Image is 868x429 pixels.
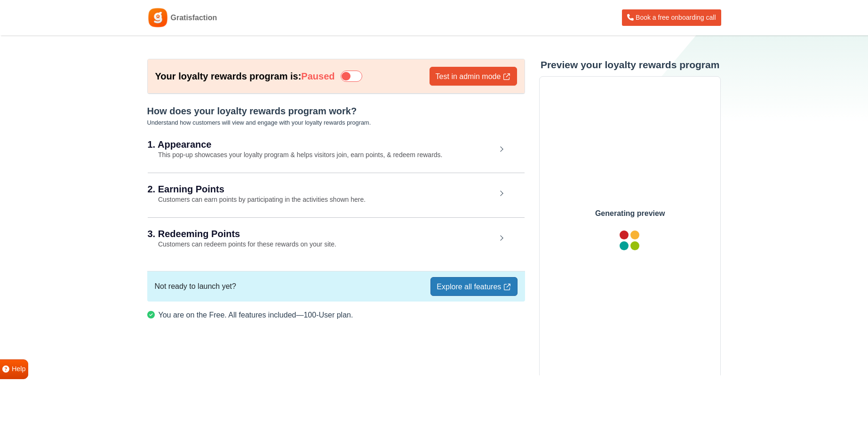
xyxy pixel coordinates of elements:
h6: Your loyalty rewards program is: [155,71,335,82]
h5: How does your loyalty rewards program work? [147,105,525,117]
small: Customers can earn points by participating in the activities shown here. [148,196,366,203]
p: Generating preview [540,208,720,219]
h2: 2. Earning Points [148,184,496,194]
a: Explore all features [430,277,517,296]
h2: 1. Appearance [148,140,496,149]
small: Understand how customers will view and engage with your loyalty rewards program. [147,119,371,126]
h2: 3. Redeeming Points [148,229,496,238]
strong: Paused [301,71,334,81]
small: Customers can redeem points for these rewards on your site. [148,240,336,248]
span: Not ready to launch yet? [155,281,236,292]
h3: Preview your loyalty rewards program [539,59,721,71]
a: Gratisfaction [147,7,217,28]
span: Help [12,364,26,374]
a: Book a free onboarding call [622,9,721,26]
img: Gratisfaction [147,7,168,28]
span: Book a free onboarding call [636,14,716,21]
p: You are on the Free. All features included—100-User plan. [147,309,525,321]
span: Gratisfaction [171,12,217,24]
small: This pop-up showcases your loyalty program & helps visitors join, earn points, & redeem rewards. [148,151,443,159]
a: Test in admin mode [430,67,517,86]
